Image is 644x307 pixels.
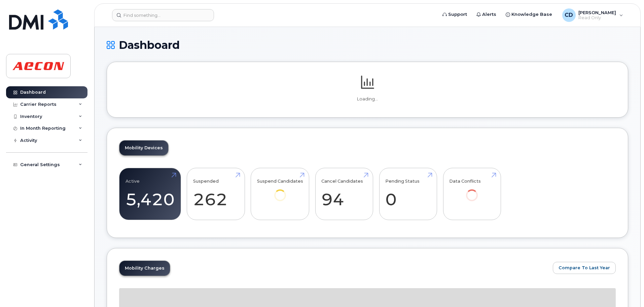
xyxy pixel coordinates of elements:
a: Cancel Candidates 94 [321,172,367,216]
button: Compare To Last Year [553,262,616,274]
a: Suspended 262 [193,172,239,216]
a: Suspend Candidates [257,172,303,211]
a: Pending Status 0 [385,172,431,216]
a: Mobility Charges [119,261,170,276]
p: Loading... [119,96,616,102]
a: Active 5,420 [126,172,175,216]
h1: Dashboard [107,39,628,51]
a: Mobility Devices [119,141,168,155]
span: Compare To Last Year [559,265,610,271]
a: Data Conflicts [449,172,495,211]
